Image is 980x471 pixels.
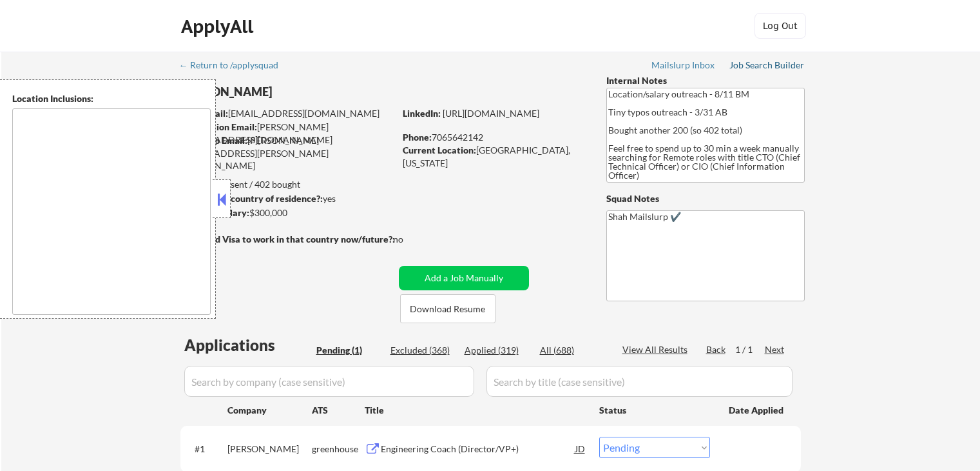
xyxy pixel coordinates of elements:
[729,61,805,70] div: Job Search Builder
[403,108,441,119] strong: LinkedIn:
[365,404,587,417] div: Title
[180,192,390,205] div: yes
[403,132,432,143] strong: Phone:
[574,437,587,460] div: JD
[651,61,716,70] div: Mailslurp Inbox
[765,343,785,356] div: Next
[622,343,691,356] div: View All Results
[443,108,539,119] a: [URL][DOMAIN_NAME]
[179,60,291,73] a: ← Return to /applysquad
[179,61,291,70] div: ← Return to /applysquad
[599,398,710,421] div: Status
[316,344,381,357] div: Pending (1)
[180,193,323,204] strong: Can work in country of residence?:
[180,234,395,245] strong: Will need Visa to work in that country now/future?:
[180,206,394,219] div: $300,000
[180,178,394,191] div: 319 sent / 402 bought
[403,145,476,155] strong: Current Location:
[312,404,365,417] div: ATS
[184,337,312,353] div: Applications
[12,92,211,105] div: Location Inclusions:
[227,404,312,417] div: Company
[390,344,455,357] div: Excluded (368)
[651,60,716,73] a: Mailslurp Inbox
[606,192,805,205] div: Squad Notes
[706,343,727,356] div: Back
[403,144,585,169] div: [GEOGRAPHIC_DATA], [US_STATE]
[754,13,806,39] button: Log Out
[181,107,394,120] div: [EMAIL_ADDRESS][DOMAIN_NAME]
[729,60,805,73] a: Job Search Builder
[180,84,445,100] div: [PERSON_NAME]
[400,294,495,323] button: Download Resume
[465,344,529,357] div: Applied (319)
[393,233,430,246] div: no
[403,131,585,144] div: 7065642142
[540,344,604,357] div: All (688)
[312,443,365,456] div: greenhouse
[486,366,793,397] input: Search by title (case sensitive)
[735,343,765,356] div: 1 / 1
[181,121,394,146] div: [PERSON_NAME][EMAIL_ADDRESS][DOMAIN_NAME]
[399,266,529,290] button: Add a Job Manually
[181,15,257,37] div: ApplyAll
[180,134,394,172] div: [PERSON_NAME][EMAIL_ADDRESS][PERSON_NAME][DOMAIN_NAME]
[606,74,805,87] div: Internal Notes
[184,366,474,397] input: Search by company (case sensitive)
[381,443,575,456] div: Engineering Coach (Director/VP+)
[227,443,312,456] div: [PERSON_NAME]
[729,404,785,417] div: Date Applied
[195,443,217,456] div: #1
